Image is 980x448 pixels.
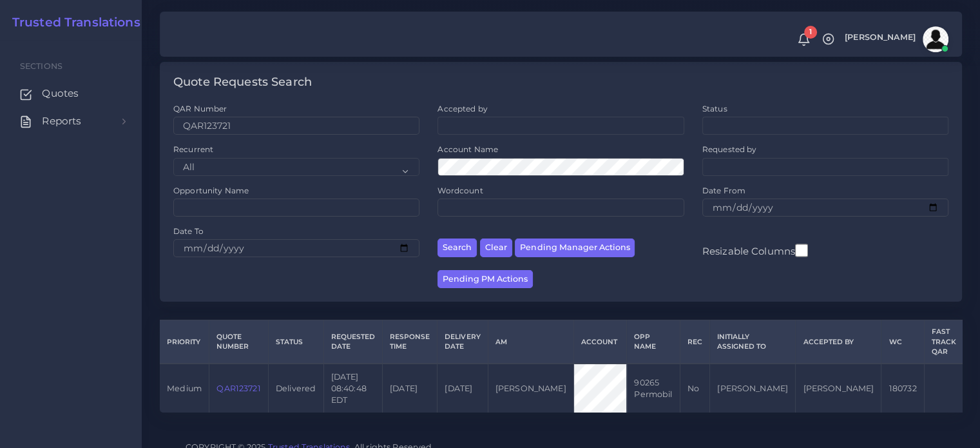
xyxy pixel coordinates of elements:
a: 1 [793,33,815,46]
th: REC [680,320,709,364]
th: Initially Assigned to [710,320,796,364]
label: Opportunity Name [173,185,249,196]
label: Wordcount [437,185,483,196]
a: Quotes [10,80,132,107]
th: Delivery Date [437,320,488,364]
th: Accepted by [796,320,881,364]
td: [DATE] 08:40:48 EDT [323,364,382,413]
label: Requested by [702,144,757,155]
td: [PERSON_NAME] [488,364,573,413]
th: Account [573,320,626,364]
th: Opp Name [627,320,680,364]
th: Quote Number [209,320,269,364]
td: 180732 [881,364,924,413]
button: Pending Manager Actions [515,239,635,257]
img: avatar [923,26,948,52]
button: Clear [480,239,512,257]
th: WC [881,320,924,364]
label: Date To [173,226,204,237]
button: Pending PM Actions [437,270,533,289]
span: Sections [20,61,62,71]
th: Response Time [382,320,437,364]
button: Search [437,239,477,257]
th: Requested Date [323,320,382,364]
td: [PERSON_NAME] [710,364,796,413]
th: AM [488,320,573,364]
label: QAR Number [173,103,227,114]
a: QAR123721 [216,384,260,393]
label: Resizable Columns [702,242,808,258]
input: Resizable Columns [795,242,808,258]
span: Quotes [42,86,79,101]
label: Recurrent [173,144,213,155]
td: [DATE] [382,364,437,413]
a: Trusted Translations [3,15,140,30]
a: [PERSON_NAME]avatar [838,26,953,52]
label: Account Name [437,144,498,155]
span: Reports [42,114,81,128]
span: medium [167,384,202,393]
span: [PERSON_NAME] [845,34,916,42]
a: Reports [10,108,132,135]
th: Status [268,320,323,364]
td: [DATE] [437,364,488,413]
th: Fast Track QAR [924,320,963,364]
label: Status [702,103,727,114]
h4: Quote Requests Search [173,75,312,90]
td: No [680,364,709,413]
td: [PERSON_NAME] [796,364,881,413]
td: 90265 Permobil [627,364,680,413]
label: Accepted by [437,103,488,114]
th: Priority [160,320,209,364]
label: Date From [702,185,745,196]
td: Delivered [268,364,323,413]
span: 1 [804,26,817,39]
